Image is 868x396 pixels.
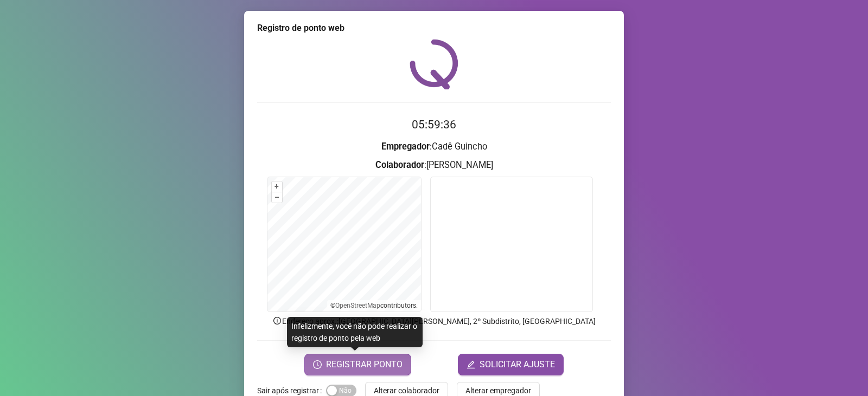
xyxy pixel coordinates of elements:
[272,181,282,192] button: +
[287,317,423,347] div: Infelizmente, você não pode realizar o registro de ponto pela web
[458,354,564,375] button: editSOLICITAR AJUSTE
[257,22,611,35] div: Registro de ponto web
[257,315,611,327] p: Endereço aprox. : [GEOGRAPHIC_DATA][PERSON_NAME], 2º Subdistrito, [GEOGRAPHIC_DATA]
[330,302,418,309] li: © contributors.
[326,358,403,371] span: REGISTRAR PONTO
[467,360,475,369] span: edit
[410,39,458,89] img: QRPoint
[375,160,424,170] strong: Colaborador
[313,360,322,369] span: clock-circle
[257,158,611,172] h3: : [PERSON_NAME]
[257,140,611,154] h3: : Cadê Guincho
[304,354,411,375] button: REGISTRAR PONTO
[272,192,282,203] button: –
[480,358,555,371] span: SOLICITAR AJUSTE
[335,302,380,309] a: OpenStreetMap
[272,316,282,326] span: info-circle
[412,118,456,131] time: 05:59:36
[381,141,430,152] strong: Empregador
